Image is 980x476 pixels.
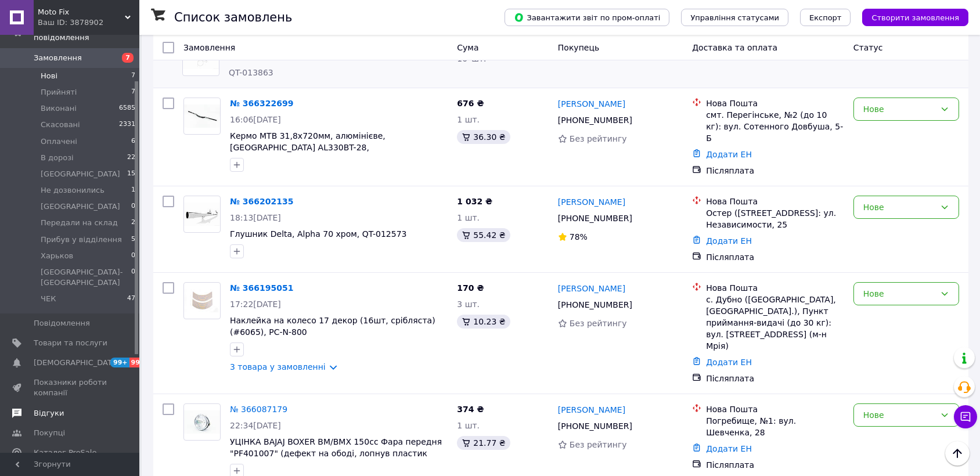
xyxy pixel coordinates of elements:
[230,213,281,222] span: 18:13[DATE]
[570,232,588,241] span: 78%
[34,318,90,329] span: Повідомлення
[183,196,221,233] a: Фото товару
[558,43,599,52] span: Покупець
[706,150,752,159] a: Додати ЕН
[41,267,131,288] span: [GEOGRAPHIC_DATA]-[GEOGRAPHIC_DATA]
[127,294,135,304] span: 47
[110,358,129,367] span: 99+
[706,415,844,438] div: Погребище, №1: вул. Шевченка, 28
[706,251,844,263] div: Післяплата
[706,294,844,352] div: с. Дубно ([GEOGRAPHIC_DATA], [GEOGRAPHIC_DATA].), Пункт приймання-видачі (до 30 кг): вул. [STREET...
[230,421,281,430] span: 22:34[DATE]
[41,87,77,98] span: Прийняті
[862,9,968,26] button: Створити замовлення
[505,9,669,26] button: Завантажити звіт по пром-оплаті
[706,282,844,294] div: Нова Пошта
[183,43,235,52] span: Замовлення
[174,10,292,24] h1: Список замовлень
[457,130,510,144] div: 36.30 ₴
[706,109,844,144] div: смт. Перегінське, №2 (до 10 кг): вул. Сотенного Довбуша, 5-Б
[230,300,281,309] span: 17:22[DATE]
[570,134,627,143] span: Без рейтингу
[184,410,220,434] img: Фото товару
[230,229,407,239] span: Глушник Delta, Alpha 70 хром, QT-012573
[41,185,105,196] span: Не дозвонились
[34,358,120,368] span: [DEMOGRAPHIC_DATA]
[183,98,221,135] a: Фото товару
[690,13,779,22] span: Управління статусами
[556,210,635,226] div: [PHONE_NUMBER]
[184,104,220,128] img: Фото товару
[570,440,627,449] span: Без рейтингу
[230,197,293,206] a: № 366202135
[706,403,844,415] div: Нова Пошта
[34,377,107,398] span: Показники роботи компанії
[556,418,635,434] div: [PHONE_NUMBER]
[34,428,65,438] span: Покупці
[41,235,122,245] span: Прибув у відділення
[34,408,64,419] span: Відгуки
[41,136,77,147] span: Оплачені
[230,131,385,164] a: Кермо MTB 31,8х720мм, алюмінієве, [GEOGRAPHIC_DATA] AL330BT-28, ВЕЛОЗАПЧАСТИНИ, YQ-412377
[119,120,135,130] span: 2331
[122,53,134,63] span: 7
[131,185,135,196] span: 1
[230,99,293,108] a: № 366322699
[863,287,935,300] div: Нове
[41,153,74,163] span: В дорозі
[131,201,135,212] span: 0
[853,43,883,52] span: Статус
[457,213,480,222] span: 1 шт.
[556,112,635,128] div: [PHONE_NUMBER]
[871,13,959,22] span: Створити замовлення
[230,437,442,470] a: УЦІНКА BAJAJ BOXER BM/ВМX 150cc Фара передня "PF401007" (дефект на ободі, лопнув пластик корпуса ...
[457,421,480,430] span: 1 шт.
[706,459,844,471] div: Післяплата
[119,103,135,114] span: 6585
[41,120,80,130] span: Скасовані
[706,358,752,367] a: Додати ЕН
[558,196,625,208] a: [PERSON_NAME]
[230,283,293,293] a: № 366195051
[570,319,627,328] span: Без рейтингу
[706,236,752,246] a: Додати ЕН
[558,98,625,110] a: [PERSON_NAME]
[692,43,777,52] span: Доставка та оплата
[706,373,844,384] div: Післяплата
[41,294,56,304] span: ЧЕК
[230,316,435,337] span: Наклейка на колесо 17 декор (16шт, срібляста) (#6065), PC-N-800
[457,228,510,242] div: 55.42 ₴
[863,103,935,116] div: Нове
[229,68,273,77] span: QT-013863
[457,283,484,293] span: 170 ₴
[706,165,844,176] div: Післяплата
[131,218,135,228] span: 2
[131,267,135,288] span: 0
[800,9,851,26] button: Експорт
[706,98,844,109] div: Нова Пошта
[851,12,968,21] a: Створити замовлення
[457,300,480,309] span: 3 шт.
[127,169,135,179] span: 15
[457,405,484,414] span: 374 ₴
[863,409,935,421] div: Нове
[556,297,635,313] div: [PHONE_NUMBER]
[184,289,220,313] img: Фото товару
[230,405,287,414] a: № 366087179
[129,358,149,367] span: 99+
[706,444,752,453] a: Додати ЕН
[681,9,788,26] button: Управління статусами
[230,115,281,124] span: 16:06[DATE]
[457,115,480,124] span: 1 шт.
[183,403,221,441] a: Фото товару
[183,282,221,319] a: Фото товару
[706,207,844,230] div: Остер ([STREET_ADDRESS]: ул. Независимости, 25
[863,201,935,214] div: Нове
[131,71,135,81] span: 7
[41,169,120,179] span: [GEOGRAPHIC_DATA]
[41,201,120,212] span: [GEOGRAPHIC_DATA]
[34,448,96,458] span: Каталог ProSale
[457,315,510,329] div: 10.23 ₴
